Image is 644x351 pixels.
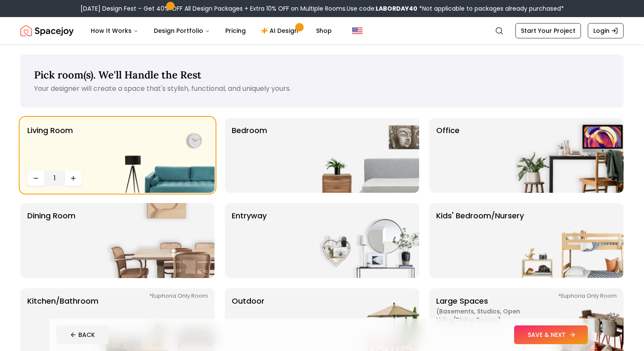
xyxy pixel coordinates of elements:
[27,210,75,271] p: Dining Room
[417,4,564,13] span: *Not applicable to packages already purchased*
[515,23,581,38] a: Start Your Project
[20,22,74,39] a: Spacejoy
[65,171,82,186] button: Increase quantity
[436,307,543,324] span: ( Basements, Studios, Open living/dining rooms )
[106,118,215,193] img: Living Room
[515,118,624,193] img: Office
[515,203,624,278] img: Kids' Bedroom/Nursery
[352,26,362,36] img: United States
[84,22,145,39] button: How It Works
[310,118,419,193] img: Bedroom
[106,203,215,278] img: Dining Room
[347,4,417,13] span: Use code:
[84,22,339,39] nav: Main
[436,125,460,186] p: Office
[27,125,73,167] p: Living Room
[34,68,201,81] span: Pick room(s). We'll Handle the Rest
[310,203,419,278] img: entryway
[80,4,564,13] div: [DATE] Design Fest – Get 40% OFF All Design Packages + Extra 10% OFF on Multiple Rooms.
[147,22,217,39] button: Design Portfolio
[588,23,624,38] a: Login
[218,22,253,39] a: Pricing
[514,325,588,344] button: SAVE & NEXT
[34,84,610,94] p: Your designer will create a space that's stylish, functional, and uniquely yours.
[436,210,524,271] p: Kids' Bedroom/Nursery
[27,171,44,186] button: Decrease quantity
[232,125,267,186] p: Bedroom
[56,325,109,344] button: BACK
[48,173,61,183] span: 1
[232,210,267,271] p: entryway
[20,22,74,39] img: Spacejoy Logo
[376,4,417,13] b: LABORDAY40
[20,17,624,44] nav: Global
[254,22,308,39] a: AI Design
[309,22,339,39] a: Shop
